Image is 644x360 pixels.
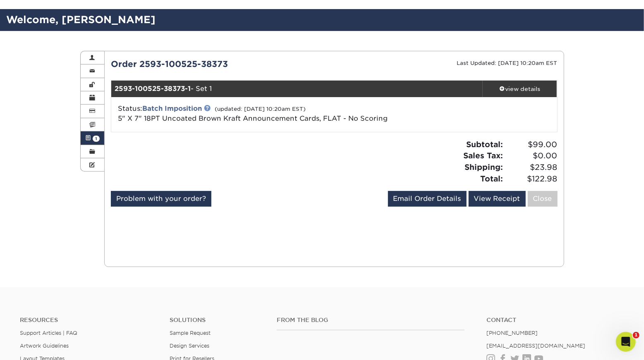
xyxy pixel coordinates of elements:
span: $122.98 [506,173,558,185]
div: Order 2593-100525-38373 [105,58,334,70]
span: $0.00 [506,150,558,162]
h4: Solutions [170,317,264,324]
span: 1 [633,332,639,339]
a: View Receipt [469,191,526,207]
h4: From the Blog [277,317,464,324]
iframe: Google Customer Reviews [2,335,70,357]
a: Problem with your order? [111,191,211,207]
span: $23.98 [506,162,558,173]
a: view details [483,81,557,97]
a: Support Articles | FAQ [20,330,77,336]
a: Close [528,191,558,207]
strong: Subtotal: [467,140,503,149]
h4: Resources [20,317,157,324]
strong: 2593-100525-38373-1 [115,85,191,93]
a: 1 [81,131,105,145]
iframe: Intercom live chat [616,332,636,352]
strong: Sales Tax: [464,151,503,160]
a: Batch Imposition [142,105,202,112]
span: $99.00 [506,139,558,150]
a: 5" X 7" 18PT Uncoated Brown Kraft Announcement Cards, FLAT - No Scoring [118,114,388,122]
a: [EMAIL_ADDRESS][DOMAIN_NAME] [487,343,586,349]
div: - Set 1 [111,81,483,97]
small: (updated: [DATE] 10:20am EST) [215,106,306,112]
a: Contact [487,317,624,324]
a: Design Services [170,343,209,349]
a: [PHONE_NUMBER] [487,330,538,336]
small: Last Updated: [DATE] 10:20am EST [457,60,558,66]
strong: Total: [481,174,503,183]
a: Email Order Details [388,191,467,207]
strong: Shipping: [465,162,503,172]
span: 1 [93,136,100,142]
div: view details [483,85,557,93]
a: Sample Request [170,330,211,336]
div: Status: [112,104,408,124]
